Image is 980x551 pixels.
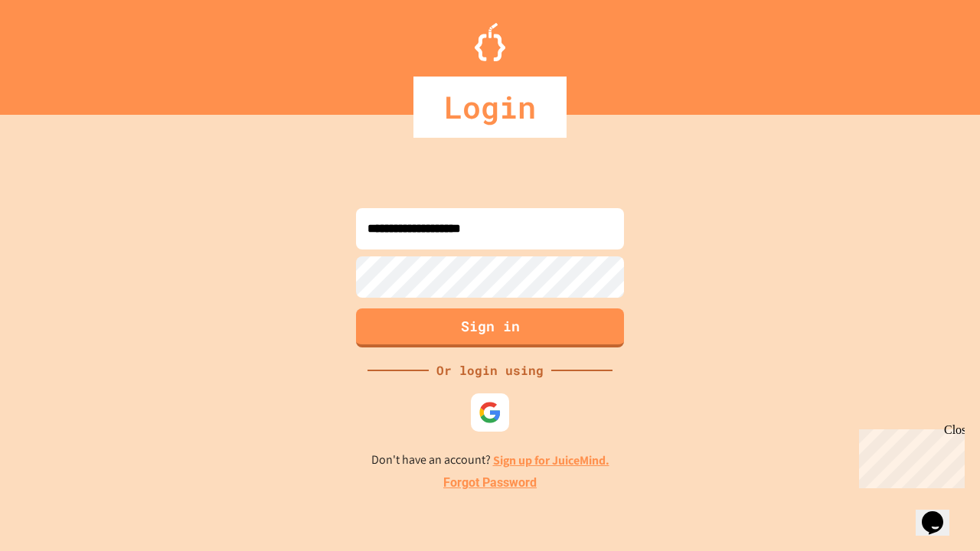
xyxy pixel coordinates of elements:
div: Chat with us now!Close [6,6,106,97]
div: Login [413,77,567,138]
iframe: chat widget [916,490,965,536]
iframe: chat widget [853,423,965,488]
img: google-icon.svg [479,401,501,424]
p: Don't have an account? [371,451,609,470]
a: Forgot Password [443,474,537,492]
a: Sign up for JuiceMind. [493,452,609,468]
button: Sign in [356,308,624,347]
img: Logo.svg [475,23,505,61]
div: Or login using [429,361,551,380]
